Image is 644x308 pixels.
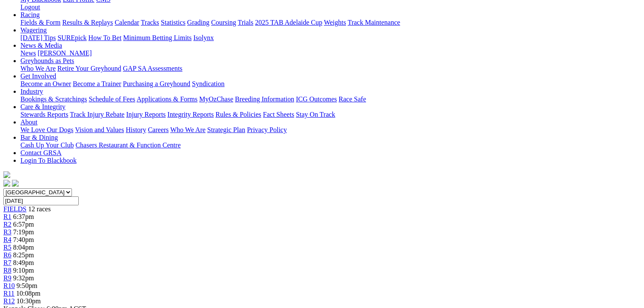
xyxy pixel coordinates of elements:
[296,111,335,118] a: Stay On Track
[20,118,37,126] a: About
[338,95,366,103] a: Race Safe
[296,95,337,103] a: ICG Outcomes
[20,26,47,34] a: Wagering
[3,228,11,236] a: R3
[126,126,146,133] a: History
[20,19,60,26] a: Fields & Form
[20,34,56,41] a: [DATE] Tips
[207,126,245,133] a: Strategic Plan
[13,236,34,243] span: 7:40pm
[148,126,169,133] a: Careers
[238,19,253,26] a: Trials
[215,111,261,118] a: Rules & Policies
[3,196,79,205] input: Select date
[20,95,641,103] div: Industry
[3,236,11,243] a: R4
[13,244,34,251] span: 8:04pm
[20,80,641,88] div: Get Involved
[192,80,224,87] a: Syndication
[255,19,322,26] a: 2025 TAB Adelaide Cup
[123,65,183,72] a: GAP SA Assessments
[161,19,186,26] a: Statistics
[13,228,34,236] span: 7:19pm
[37,49,92,57] a: [PERSON_NAME]
[62,19,113,26] a: Results & Replays
[348,19,400,26] a: Track Maintenance
[324,19,346,26] a: Weights
[170,126,206,133] a: Who We Are
[20,95,87,103] a: Bookings & Scratchings
[3,274,11,282] a: R9
[20,19,641,26] div: Racing
[13,251,34,259] span: 8:25pm
[3,221,11,228] a: R2
[16,290,40,297] span: 10:08pm
[187,19,209,26] a: Grading
[3,267,11,274] a: R8
[20,49,36,57] a: News
[20,111,641,118] div: Care & Integrity
[13,274,34,282] span: 9:32pm
[20,72,56,80] a: Get Involved
[20,141,641,149] div: Bar & Dining
[89,95,135,103] a: Schedule of Fees
[3,171,10,178] img: logo-grsa-white.png
[20,88,43,95] a: Industry
[13,267,34,274] span: 9:10pm
[20,111,68,118] a: Stewards Reports
[20,103,66,110] a: Care & Integrity
[123,80,190,87] a: Purchasing a Greyhound
[3,180,10,187] img: facebook.svg
[28,205,51,213] span: 12 races
[126,111,166,118] a: Injury Reports
[137,95,197,103] a: Applications & Forms
[3,205,26,213] a: FIELDS
[199,95,233,103] a: MyOzChase
[89,34,122,41] a: How To Bet
[20,80,71,87] a: Become an Owner
[70,111,124,118] a: Track Injury Rebate
[3,244,11,251] a: R5
[263,111,294,118] a: Fact Sheets
[20,149,61,156] a: Contact GRSA
[12,180,19,187] img: twitter.svg
[235,95,294,103] a: Breeding Information
[20,42,62,49] a: News & Media
[20,141,74,149] a: Cash Up Your Club
[57,65,121,72] a: Retire Your Greyhound
[17,282,37,289] span: 9:50pm
[3,290,14,297] span: R11
[123,34,192,41] a: Minimum Betting Limits
[75,126,124,133] a: Vision and Values
[141,19,159,26] a: Tracks
[3,297,15,305] a: R12
[20,65,641,72] div: Greyhounds as Pets
[20,157,77,164] a: Login To Blackbook
[3,259,11,266] a: R7
[20,34,641,42] div: Wagering
[20,3,40,11] a: Logout
[20,134,58,141] a: Bar & Dining
[167,111,214,118] a: Integrity Reports
[75,141,180,149] a: Chasers Restaurant & Function Centre
[193,34,214,41] a: Isolynx
[3,213,11,220] a: R1
[247,126,287,133] a: Privacy Policy
[13,259,34,266] span: 8:49pm
[20,57,74,64] a: Greyhounds as Pets
[3,251,11,259] a: R6
[20,65,56,72] a: Who We Are
[20,126,73,133] a: We Love Our Dogs
[73,80,121,87] a: Become a Trainer
[3,282,15,289] a: R10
